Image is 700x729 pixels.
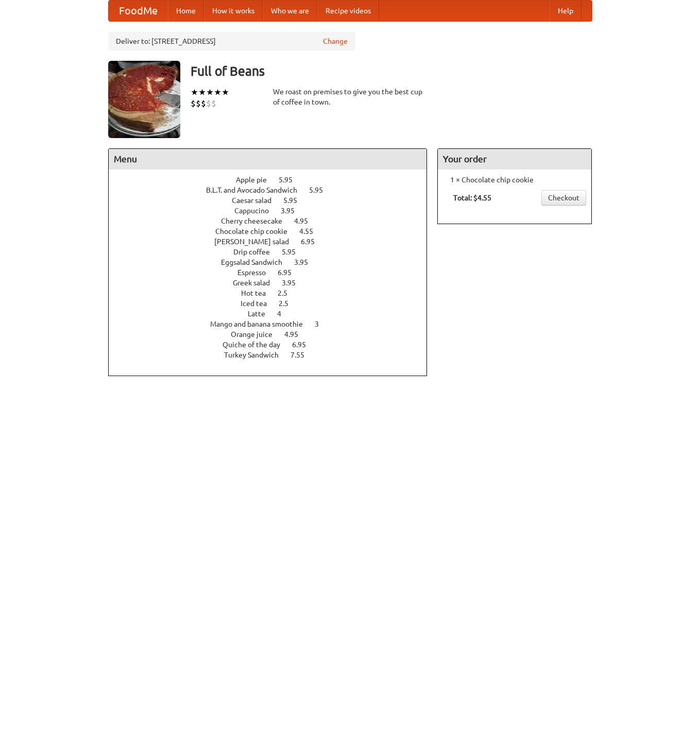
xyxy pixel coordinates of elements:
[215,227,298,235] span: Chocolate chip cookie
[438,149,591,169] h4: Your order
[278,268,302,277] span: 6.95
[232,196,316,205] a: Caesar salad 5.95
[206,186,308,194] span: B.L.T. and Avocado Sandwich
[453,194,491,202] b: Total: $4.55
[211,98,216,109] li: $
[214,238,299,246] span: [PERSON_NAME] salad
[248,310,300,318] a: Latte 4
[221,258,327,266] a: Eggsalad Sandwich 3.95
[234,207,314,215] a: Cappucino 3.95
[191,98,196,109] li: $
[241,299,277,308] span: Iced tea
[237,268,276,277] span: Espresso
[224,351,323,359] a: Turkey Sandwich 7.55
[550,1,582,21] a: Help
[309,186,333,194] span: 5.95
[294,258,318,266] span: 3.95
[191,87,198,98] li: ★
[237,268,311,277] a: Espresso 6.95
[232,196,282,205] span: Caesar salad
[221,258,293,266] span: Eggsalad Sandwich
[196,98,201,109] li: $
[168,1,204,21] a: Home
[236,176,277,184] span: Apple pie
[221,217,293,225] span: Cherry cheesecake
[292,341,316,349] span: 6.95
[231,330,283,338] span: Orange juice
[108,61,180,138] img: angular.jpg
[273,87,428,107] div: We roast on premises to give you the best cup of coffee in town.
[443,175,586,185] li: 1 × Chocolate chip cookie
[109,149,427,169] h4: Menu
[233,279,280,287] span: Greek salad
[210,320,338,328] a: Mango and banana smoothie 3
[221,87,229,98] li: ★
[317,1,379,21] a: Recipe videos
[241,289,276,297] span: Hot tea
[206,98,211,109] li: $
[206,186,342,194] a: B.L.T. and Avocado Sandwich 5.95
[191,61,592,81] h3: Full of Beans
[214,87,221,98] li: ★
[108,32,355,50] div: Deliver to: [STREET_ADDRESS]
[223,341,291,349] span: Quiche of the day
[299,227,323,235] span: 4.55
[201,98,206,109] li: $
[284,330,309,338] span: 4.95
[281,207,305,215] span: 3.95
[221,217,327,225] a: Cherry cheesecake 4.95
[224,351,289,359] span: Turkey Sandwich
[315,320,329,328] span: 3
[277,310,292,318] span: 4
[263,1,317,21] a: Who we are
[241,299,308,308] a: Iced tea 2.5
[204,1,263,21] a: How it works
[206,87,214,98] li: ★
[279,176,303,184] span: 5.95
[231,330,317,338] a: Orange juice 4.95
[223,341,325,349] a: Quiche of the day 6.95
[210,320,313,328] span: Mango and banana smoothie
[109,1,168,21] a: FoodMe
[198,87,206,98] li: ★
[294,217,318,225] span: 4.95
[233,248,280,256] span: Drip coffee
[283,196,308,205] span: 5.95
[234,207,279,215] span: Cappucino
[241,289,306,297] a: Hot tea 2.5
[248,310,276,318] span: Latte
[214,238,334,246] a: [PERSON_NAME] salad 6.95
[301,238,325,246] span: 6.95
[233,279,315,287] a: Greek salad 3.95
[282,279,306,287] span: 3.95
[233,248,315,256] a: Drip coffee 5.95
[278,289,298,297] span: 2.5
[236,176,312,184] a: Apple pie 5.95
[282,248,306,256] span: 5.95
[323,36,348,46] a: Change
[215,227,332,235] a: Chocolate chip cookie 4.55
[291,351,315,359] span: 7.55
[279,299,299,308] span: 2.5
[541,190,586,206] a: Checkout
